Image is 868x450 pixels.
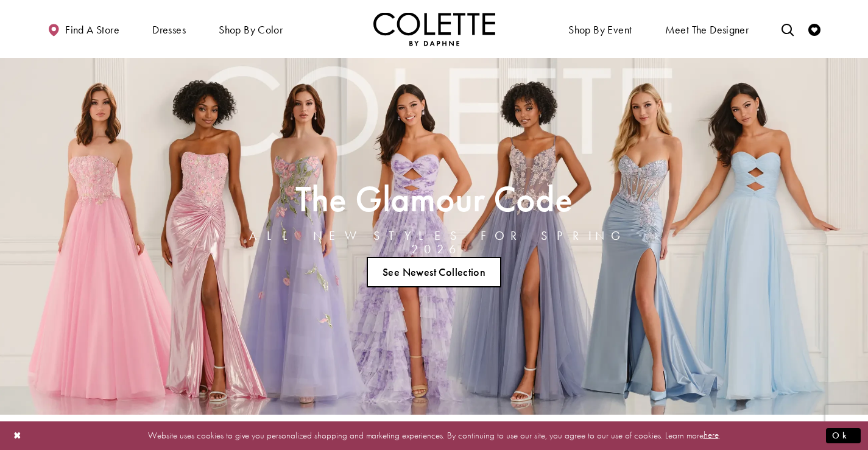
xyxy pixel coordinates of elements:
a: Visit Home Page [373,12,495,46]
button: Submit Dialog [826,428,861,443]
span: Find a store [65,24,119,36]
a: here [704,429,719,441]
h4: ALL NEW STYLES FOR SPRING 2026 [239,229,629,256]
span: Meet the designer [665,24,749,36]
span: Shop By Event [565,12,635,46]
a: See Newest Collection The Glamour Code ALL NEW STYLES FOR SPRING 2026 [367,257,502,287]
p: Website uses cookies to give you personalized shopping and marketing experiences. By continuing t... [88,427,780,444]
a: Toggle search [778,12,797,46]
span: Dresses [152,24,186,36]
span: Dresses [149,12,189,46]
span: Shop by color [216,12,286,46]
a: Meet the designer [662,12,752,46]
span: Shop By Event [568,24,632,36]
button: Close Dialog [7,425,28,446]
a: Check Wishlist [805,12,824,46]
ul: Slider Links [236,252,632,292]
span: Shop by color [219,24,283,36]
img: Colette by Daphne [373,12,495,46]
h2: The Glamour Code [239,182,629,216]
a: Find a store [44,12,122,46]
